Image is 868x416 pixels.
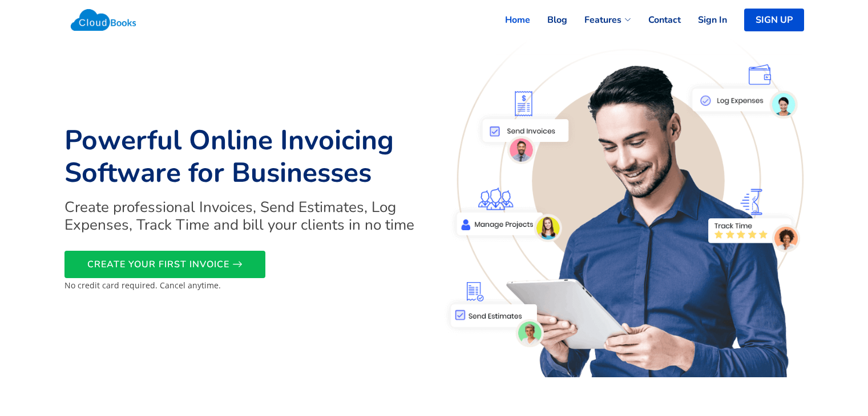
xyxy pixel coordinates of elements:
h2: Create professional Invoices, Send Estimates, Log Expenses, Track Time and bill your clients in n... [64,198,427,234]
a: Contact [631,7,681,32]
a: Sign In [681,7,727,32]
a: SIGN UP [744,9,804,31]
a: Blog [530,7,567,32]
span: Features [584,13,621,27]
a: Features [567,7,631,32]
a: CREATE YOUR FIRST INVOICE [64,251,265,278]
h1: Powerful Online Invoicing Software for Businesses [64,124,427,190]
a: Home [488,7,530,32]
small: No credit card required. Cancel anytime. [64,280,221,291]
img: Cloudbooks Logo [64,3,143,37]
